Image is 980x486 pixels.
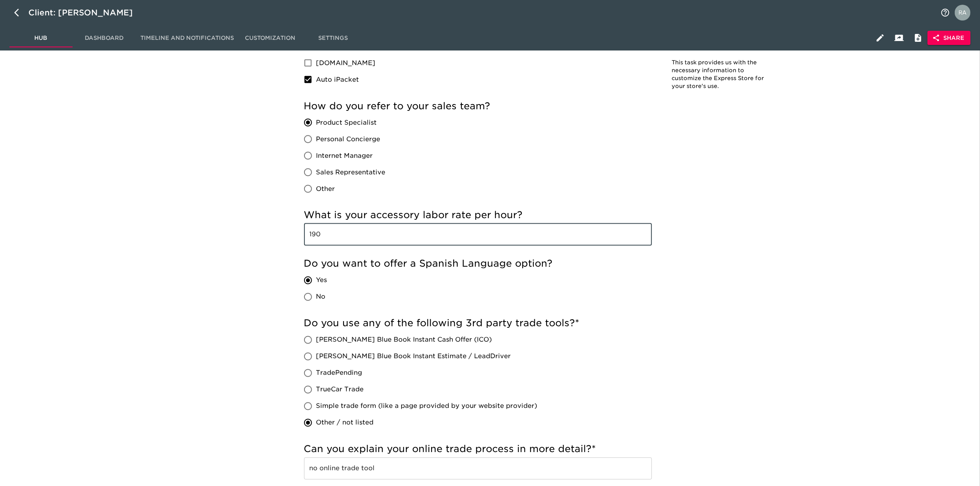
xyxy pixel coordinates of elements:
[140,33,234,43] span: Timeline and Notifications
[316,402,538,411] span: Simple trade form (like a page provided by your website provider)
[304,443,652,456] h5: Can you explain your online trade process in more detail?
[304,258,652,270] h5: Do you want to offer a Spanish Language option?
[316,58,376,68] span: [DOMAIN_NAME]
[28,6,144,19] div: Client: [PERSON_NAME]
[316,335,492,345] span: [PERSON_NAME] Blue Book Instant Cash Offer (ICO)
[316,368,362,378] span: TradePending
[890,28,909,47] button: Client View
[934,33,964,43] span: Share
[316,418,374,428] span: Other / not listed
[871,28,890,47] button: Edit Hub
[77,33,131,43] span: Dashboard
[909,28,928,47] button: Internal Notes and Comments
[316,292,326,302] span: No
[316,135,381,144] span: Personal Concierge
[304,458,652,480] input: Example: No online trade tool
[316,151,373,161] span: Internet Manager
[672,59,767,90] p: This task provides us with the necessary information to customize the Express Store for your stor...
[304,100,652,112] h5: How do you refer to your sales team?
[306,33,360,43] span: Settings
[928,31,971,45] button: Share
[955,5,971,21] img: Profile
[304,224,652,246] input: Example: $120
[316,75,359,84] span: Auto iPacket
[304,209,652,222] h5: What is your accessory labor rate per hour?
[936,3,955,22] button: notifications
[316,385,364,394] span: TrueCar Trade
[316,184,335,194] span: Other
[316,352,511,361] span: [PERSON_NAME] Blue Book Instant Estimate / LeadDriver
[243,33,297,43] span: Customization
[316,168,386,177] span: Sales Representative
[316,276,327,285] span: Yes
[316,118,377,127] span: Product Specialist
[14,33,68,43] span: Hub
[304,317,652,330] h5: Do you use any of the following 3rd party trade tools?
